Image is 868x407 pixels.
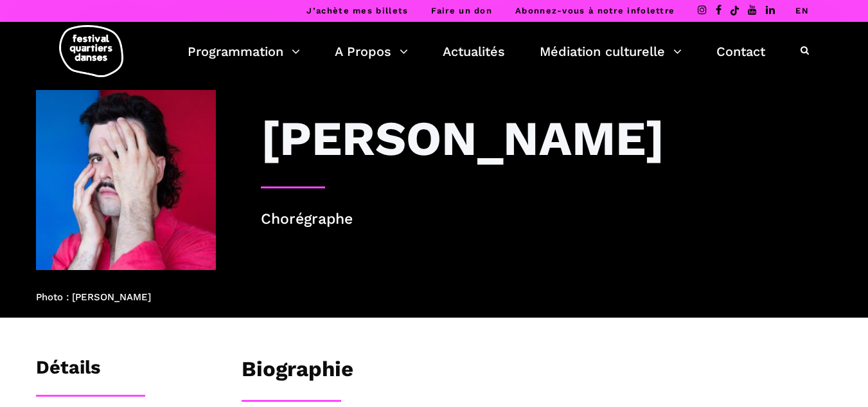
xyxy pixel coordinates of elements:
h3: Détails [36,356,100,388]
a: Abonnez-vous à notre infolettre [515,6,675,15]
a: Faire un don [431,6,492,15]
img: Portrait à jour 2025 Charles-Alexis Desgagnés, crédit Cristina Planas [36,90,216,270]
p: Chorégraphe [261,208,833,231]
a: EN [795,6,809,15]
a: Programmation [188,41,300,62]
h3: [PERSON_NAME] [261,109,664,167]
a: J’achète mes billets [306,6,408,15]
a: Actualités [443,41,505,62]
a: A Propos [335,41,408,62]
a: Contact [716,41,765,62]
img: logo-fqd-med [59,25,123,77]
p: Photo : [PERSON_NAME] [36,289,216,305]
h3: Biographie [242,356,353,388]
a: Médiation culturelle [540,41,682,62]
